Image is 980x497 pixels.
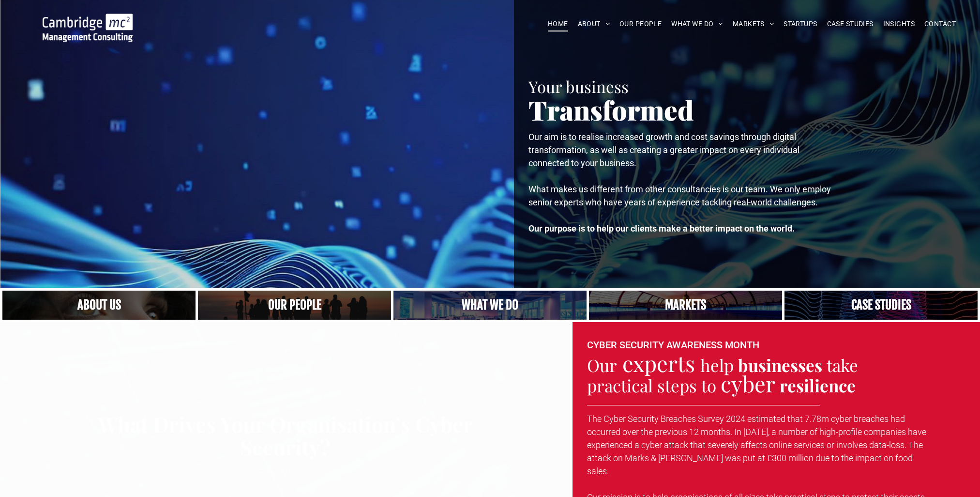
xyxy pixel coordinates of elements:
[7,466,563,479] a: Read More →
[528,132,799,168] span: Our aim is to realise increased growth and cost savings through digital transformation, as well a...
[920,16,961,31] a: CONTACT
[587,339,759,351] font: CYBER SECURITY AWARENESS MONTH
[528,76,629,97] span: Your business
[587,354,617,376] span: Our
[780,374,856,397] strong: resilience
[615,16,666,31] a: OUR PEOPLE
[622,348,695,377] span: experts
[528,223,795,233] strong: Our purpose is to help our clients make a better impact on the world.
[589,291,782,320] a: digital transformation
[587,414,926,476] span: The Cyber Security Breaches Survey 2024 estimated that 7.78m cyber breaches had occurred over the...
[2,291,196,320] a: Close up of woman's face, centered on her eyes, digital infrastructure
[528,92,694,127] span: Transformed
[784,291,978,320] a: digital infrastructure
[721,369,775,398] span: cyber
[528,184,831,207] span: What makes us different from other consultancies is our team. We only employ senior experts who h...
[43,14,133,42] img: Go to Homepage
[666,16,728,31] a: WHAT WE DO
[587,354,858,397] span: take practical steps to
[779,16,822,31] a: STARTUPS
[393,291,587,320] a: A yoga teacher lifting his whole body off the ground in the peacock pose, digital infrastructure
[573,16,615,31] a: ABOUT
[43,15,133,25] a: Your Business Transformed | Cambridge Management Consulting
[738,354,822,376] strong: businesses
[7,413,563,459] a: What Drives Your Organisation’s Cyber Security?
[822,16,878,31] a: CASE STUDIES
[878,16,920,31] a: INSIGHTS
[198,291,391,320] a: A crowd in silhouette at sunset, on a rise or lookout point, digital transformation
[543,16,573,31] a: HOME
[700,354,734,376] span: help
[728,16,779,31] a: MARKETS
